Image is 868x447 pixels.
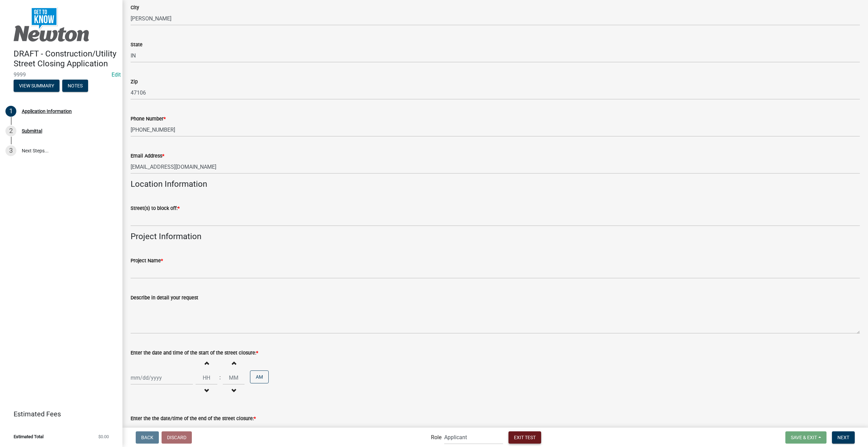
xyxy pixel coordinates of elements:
label: Email Address [131,154,164,159]
h4: Location Information [131,179,860,189]
div: 3 [5,145,16,156]
wm-modal-confirm: Notes [62,83,88,89]
div: 2 [5,126,16,136]
input: Minutes [223,371,245,385]
span: Estimated Total [14,434,44,439]
label: Describe in detail your request [131,296,198,300]
h4: Project Information [131,232,860,242]
input: mm/dd/yyyy [131,371,193,385]
label: Enter the the date/time of the end of the street closure: [131,416,256,421]
span: 9999 [14,71,109,78]
div: : [217,374,223,382]
span: Next [837,434,849,440]
div: 1 [5,106,16,117]
label: Zip [131,80,138,84]
div: Application Information [22,109,72,114]
div: Submittal [22,129,42,133]
button: Save & Exit [785,431,827,444]
input: Hours [196,371,217,385]
wm-modal-confirm: Summary [14,83,60,89]
label: Role [431,435,441,440]
label: Enter the date and time of the start of the street closure: [131,351,258,355]
button: View Summary [14,80,60,92]
a: Estimated Fees [5,407,112,421]
span: Save & Exit [791,434,817,440]
label: State [131,43,143,47]
button: Exit Test [508,431,541,444]
span: Back [141,434,153,440]
label: Project Name [131,259,163,263]
button: AM [250,370,269,383]
button: Notes [62,80,88,92]
span: Exit Test [514,434,536,440]
a: Edit [112,71,121,78]
label: Street(s) to block off: [131,206,180,211]
label: Phone Number [131,117,166,121]
img: City of Newton, Iowa [14,7,89,42]
h4: DRAFT - Construction/Utility Street Closing Application [14,49,117,69]
wm-modal-confirm: Edit Application Number [112,71,121,78]
button: Discard [162,431,192,444]
span: $0.00 [98,434,109,439]
button: Next [832,431,855,444]
label: City [131,5,139,10]
button: Back [136,431,159,444]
